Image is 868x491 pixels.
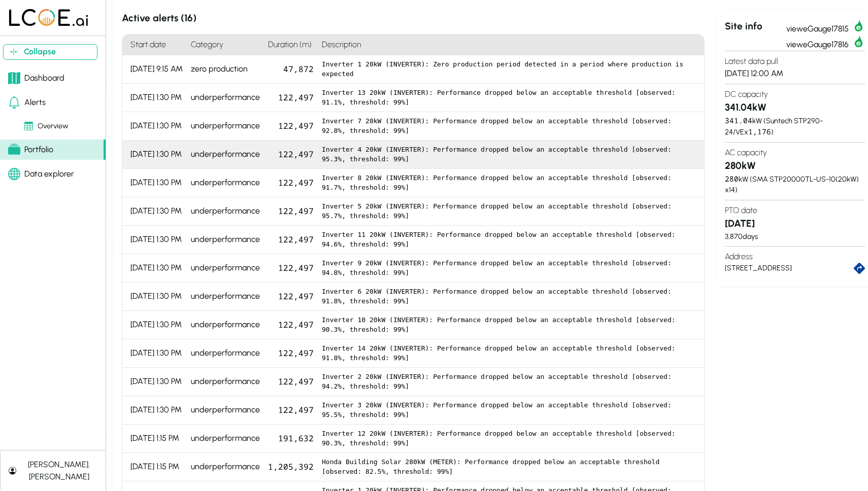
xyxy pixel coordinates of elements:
[264,169,318,197] div: 122,497
[8,72,64,84] div: Dashboard
[725,51,865,84] section: [DATE] 12:00 AM
[725,231,865,242] div: 3,870 days
[264,283,318,311] div: 122,497
[8,168,74,180] div: Data explorer
[725,174,739,184] span: 280
[122,425,187,453] div: [DATE] 1:15 PM
[322,145,696,164] pre: Inverter 4 20kW (INVERTER): Performance dropped below an acceptable threshold [observed: 95.3%, t...
[122,226,187,254] div: [DATE] 1:30 PM
[725,263,854,274] div: [STREET_ADDRESS]
[322,88,696,108] pre: Inverter 13 20kW (INVERTER): Performance dropped below an acceptable threshold [observed: 91.1%, ...
[122,197,187,226] div: [DATE] 1:30 PM
[122,396,187,425] div: [DATE] 1:30 PM
[264,55,318,84] div: 47,872
[264,254,318,283] div: 122,497
[748,127,771,136] span: 1,176
[187,425,264,453] div: underperformance
[264,396,318,425] div: 122,497
[187,339,264,368] div: underperformance
[853,19,865,31] img: eGauge17815
[322,59,696,79] pre: Inverter 1 20kW (INVERTER): Zero production period detected in a period where production is expected
[264,453,318,481] div: 1,205,392
[122,453,187,481] div: [DATE] 1:15 PM
[318,34,704,55] h4: Description
[122,254,187,283] div: [DATE] 1:30 PM
[725,251,865,263] h4: Address
[187,55,264,84] div: zero production
[786,35,865,51] a: vieweGauge17816
[853,35,865,47] img: eGauge17816
[264,84,318,112] div: 122,497
[122,84,187,112] div: [DATE] 1:30 PM
[322,429,696,448] pre: Inverter 12 20kW (INVERTER): Performance dropped below an acceptable threshold [observed: 90.3%, ...
[20,459,97,483] div: [PERSON_NAME].[PERSON_NAME]
[187,254,264,283] div: underperformance
[122,368,187,396] div: [DATE] 1:30 PM
[322,372,696,392] pre: Inverter 2 20kW (INVERTER): Performance dropped below an acceptable threshold [observed: 94.2%, t...
[3,44,97,60] button: Collapse
[122,55,187,84] div: [DATE] 9:15 AM
[187,283,264,311] div: underperformance
[725,173,865,196] div: kW ( SMA STP20000TL-US-10 ( 20 kW) x )
[725,100,865,115] h3: 341.04 kW
[786,19,865,35] a: vieweGauge17815
[725,204,865,217] h4: PTO date
[322,343,696,363] pre: Inverter 14 20kW (INVERTER): Performance dropped below an acceptable threshold [observed: 91.8%, ...
[8,96,46,109] div: Alerts
[122,141,187,169] div: [DATE] 1:30 PM
[725,147,865,159] h4: AC capacity
[322,173,696,193] pre: Inverter 8 20kW (INVERTER): Performance dropped below an acceptable threshold [observed: 91.7%, t...
[187,368,264,396] div: underperformance
[854,263,865,274] a: directions
[264,197,318,226] div: 122,497
[264,112,318,141] div: 122,497
[729,185,735,194] span: 14
[187,141,264,169] div: underperformance
[264,368,318,396] div: 122,497
[187,34,264,55] h4: Category
[122,11,705,26] h3: Active alerts ( 16 )
[725,116,752,125] span: 341.04
[187,311,264,339] div: underperformance
[322,315,696,335] pre: Inverter 10 20kW (INVERTER): Performance dropped below an acceptable threshold [observed: 90.3%, ...
[725,19,786,51] div: Site info
[322,230,696,250] pre: Inverter 11 20kW (INVERTER): Performance dropped below an acceptable threshold [observed: 94.6%, ...
[122,112,187,141] div: [DATE] 1:30 PM
[264,34,318,55] h4: Duration (m)
[264,141,318,169] div: 122,497
[725,217,865,231] h3: [DATE]
[122,339,187,368] div: [DATE] 1:30 PM
[264,425,318,453] div: 191,632
[187,396,264,425] div: underperformance
[264,311,318,339] div: 122,497
[322,400,696,420] pre: Inverter 3 20kW (INVERTER): Performance dropped below an acceptable threshold [observed: 95.5%, t...
[322,116,696,136] pre: Inverter 7 20kW (INVERTER): Performance dropped below an acceptable threshold [observed: 92.8%, t...
[187,197,264,226] div: underperformance
[725,115,865,138] div: kW ( Suntech STP290-24/VE x )
[264,339,318,368] div: 122,497
[725,88,865,100] h4: DC capacity
[187,226,264,254] div: underperformance
[725,159,865,173] h3: 280 kW
[187,453,264,481] div: underperformance
[322,201,696,221] pre: Inverter 5 20kW (INVERTER): Performance dropped below an acceptable threshold [observed: 95.7%, t...
[122,283,187,311] div: [DATE] 1:30 PM
[24,121,69,132] div: Overview
[322,258,696,278] pre: Inverter 9 20kW (INVERTER): Performance dropped below an acceptable threshold [observed: 94.8%, t...
[8,144,53,156] div: Portfolio
[264,226,318,254] div: 122,497
[187,84,264,112] div: underperformance
[187,169,264,197] div: underperformance
[187,112,264,141] div: underperformance
[322,457,696,477] pre: Honda Building Solar 280kW (METER): Performance dropped below an acceptable threshold [observed: ...
[725,55,865,67] h4: Latest data pull
[122,34,187,55] h4: Start date
[322,287,696,306] pre: Inverter 6 20kW (INVERTER): Performance dropped below an acceptable threshold [observed: 91.8%, t...
[122,169,187,197] div: [DATE] 1:30 PM
[122,311,187,339] div: [DATE] 1:30 PM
